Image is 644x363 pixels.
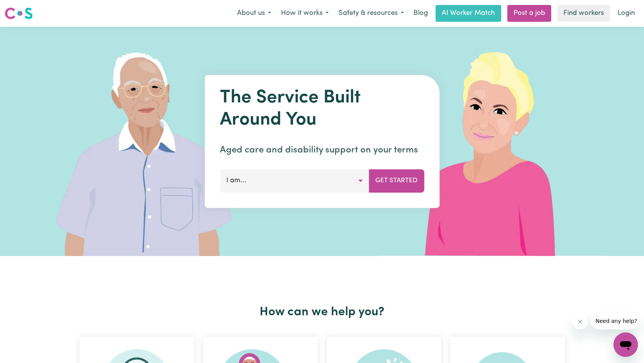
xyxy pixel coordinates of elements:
a: Login [613,5,639,22]
a: Find workers [557,5,610,22]
h2: How can we help you? [75,305,570,319]
button: I am... [220,169,369,192]
button: Safety & resources [334,5,409,21]
iframe: Button to launch messaging window [613,332,638,357]
button: How it works [276,5,334,21]
button: Get Started [369,169,424,192]
a: Post a job [507,5,551,22]
img: Careseekers logo [5,6,33,20]
p: Aged care and disability support on your terms [220,143,424,157]
iframe: Message from company [591,313,638,329]
button: About us [232,5,276,21]
h1: The Service Built Around You [220,87,424,131]
a: Blog [409,5,433,22]
a: Careseekers logo [5,5,33,22]
a: AI Worker Match [436,5,501,22]
iframe: Close message [573,314,588,329]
